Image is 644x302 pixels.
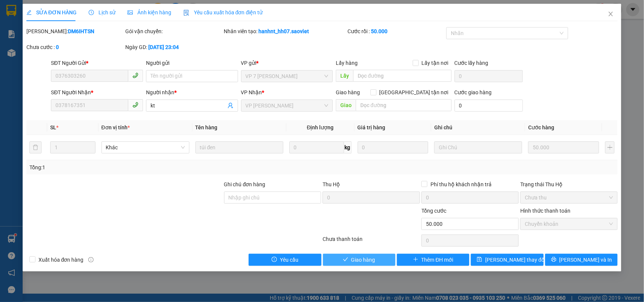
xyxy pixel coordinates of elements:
div: SĐT Người Nhận [51,88,143,97]
div: Chưa cước : [26,43,124,51]
b: DM6IHTSN [68,28,94,34]
button: checkGiao hàng [323,254,395,266]
span: Giá trị hàng [358,124,386,130]
span: SỬA ĐƠN HÀNG [26,9,77,15]
span: Lấy hàng [336,60,358,66]
button: printer[PERSON_NAME] và In [545,254,618,266]
span: Giao [336,99,356,111]
span: Chuyển khoản [525,218,613,230]
div: SĐT Người Gửi [51,59,143,67]
input: VD: Bàn, Ghế [195,141,283,153]
span: Định lượng [307,124,334,130]
span: picture [128,10,133,15]
span: info-circle [88,257,94,262]
button: Close [600,4,621,25]
input: 0 [528,141,599,153]
button: save[PERSON_NAME] thay đổi [471,254,543,266]
span: Khác [106,142,185,153]
label: Cước giao hàng [455,89,492,95]
span: edit [26,10,32,15]
input: Dọc đường [356,99,452,111]
input: Cước lấy hàng [455,70,523,82]
div: Tổng: 1 [29,163,249,172]
span: check [343,257,348,263]
span: printer [551,257,556,263]
span: [PERSON_NAME] và In [559,256,612,264]
div: Gói vận chuyển: [125,27,223,35]
input: 0 [358,141,429,153]
button: plusThêm ĐH mới [397,254,469,266]
span: Yêu cầu [280,256,298,264]
span: SL [50,124,56,130]
span: Yêu cầu xuất hóa đơn điện tử [183,9,263,15]
div: [PERSON_NAME]: [26,27,124,35]
button: plus [605,141,615,153]
span: phone [132,72,138,78]
span: kg [344,141,352,153]
span: clock-circle [89,10,94,15]
div: Nhân viên tạo: [224,27,346,35]
img: icon [183,10,189,16]
span: Lịch sử [89,9,115,15]
b: 50.000 [371,28,387,34]
span: Chưa thu [525,192,613,203]
button: delete [29,141,41,153]
span: [GEOGRAPHIC_DATA] tận nơi [377,88,452,97]
div: Người gửi [146,59,238,67]
span: Cước hàng [528,124,554,130]
th: Ghi chú [431,120,525,135]
span: save [477,257,482,263]
span: Lấy [336,70,353,82]
div: Ngày GD: [125,43,223,51]
span: Đơn vị tính [101,124,130,130]
button: exclamation-circleYêu cầu [249,254,321,266]
span: user-add [227,103,234,109]
input: Ghi Chú [434,141,522,153]
span: Lấy tận nơi [419,59,452,67]
div: Người nhận [146,88,238,97]
label: Ghi chú đơn hàng [224,181,266,187]
label: Hình thức thanh toán [520,208,570,214]
label: Cước lấy hàng [455,60,489,66]
span: Thu Hộ [323,181,340,187]
div: Chưa thanh toán [322,235,421,248]
b: hanhnt_hh07.saoviet [259,28,309,34]
span: VP Nhận [241,89,262,95]
input: Cước giao hàng [455,100,523,112]
span: Thêm ĐH mới [421,256,453,264]
input: Ghi chú đơn hàng [224,192,321,204]
span: Giao hàng [351,256,375,264]
input: Dọc đường [353,70,452,82]
b: 0 [56,44,59,50]
span: Giao hàng [336,89,360,95]
span: VP Bảo Hà [246,100,329,111]
span: VP 7 Phạm Văn Đồng [246,71,329,82]
span: Tên hàng [195,124,218,130]
span: [PERSON_NAME] thay đổi [485,256,546,264]
span: exclamation-circle [272,257,277,263]
div: VP gửi [241,59,333,67]
span: plus [413,257,418,263]
span: Tổng cước [421,208,446,214]
span: Phí thu hộ khách nhận trả [427,180,495,189]
b: [DATE] 23:04 [148,44,179,50]
span: close [608,11,614,17]
div: Trạng thái Thu Hộ [520,180,618,189]
span: Ảnh kiện hàng [128,9,171,15]
div: Cước rồi : [347,27,445,35]
span: Xuất hóa đơn hàng [35,256,87,264]
span: phone [132,102,138,108]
